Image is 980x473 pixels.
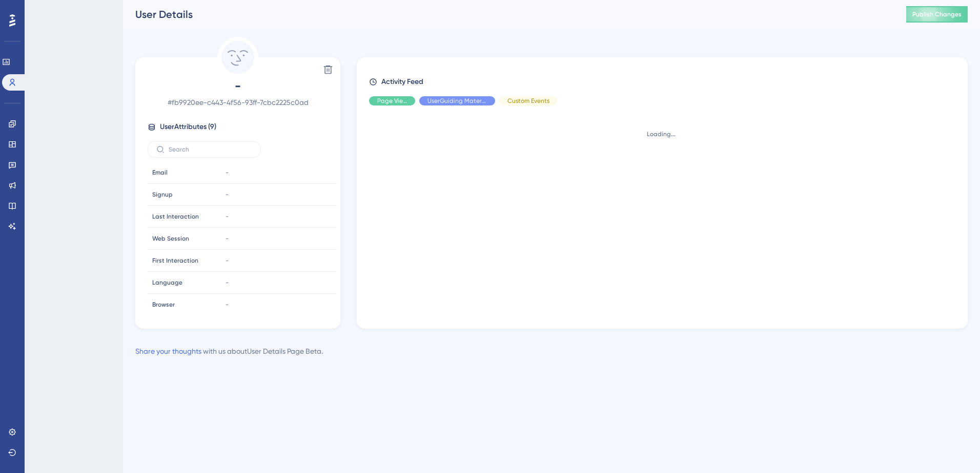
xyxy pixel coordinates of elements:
span: # fb9920ee-c443-4f56-93ff-7cbc2225c0ad [148,96,328,109]
a: Share your thoughts [135,347,201,355]
span: - [226,278,229,287]
span: Last Interaction [152,212,199,221]
span: - [226,256,229,265]
span: First Interaction [152,256,198,265]
div: User Details [135,7,881,21]
span: Browser [152,300,175,309]
span: User Attributes ( 9 ) [160,121,216,133]
span: - [226,168,229,177]
span: - [226,212,229,221]
div: with us about User Details Page Beta . [135,345,323,357]
span: - [226,234,229,243]
span: - [226,300,229,309]
span: Web Session [152,234,189,243]
span: - [226,190,229,199]
span: Signup [152,190,173,199]
input: Search [169,146,252,153]
button: Publish Changes [906,6,968,23]
span: Custom Events [507,97,549,105]
span: Page View [377,97,407,105]
span: Activity Feed [381,76,423,88]
span: - [148,78,328,94]
span: Language [152,278,182,287]
span: Publish Changes [912,10,962,18]
span: Email [152,168,168,177]
div: Loading... [369,130,953,138]
span: UserGuiding Material [427,97,487,105]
